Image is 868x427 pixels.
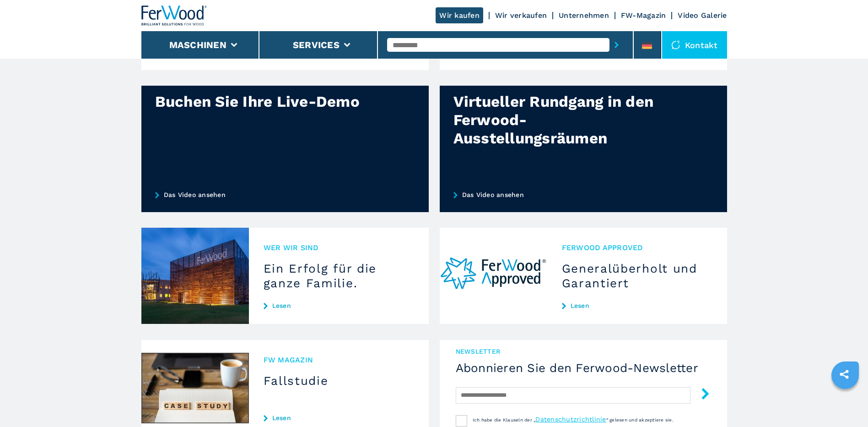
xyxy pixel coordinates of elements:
[495,11,547,20] a: Wir verkaufen
[678,11,727,20] a: Video Galerie
[453,93,661,148] div: Virtueller Rundgang in den Ferwood-Ausstellungsräumen
[264,302,414,309] a: Lesen
[141,5,207,26] img: Ferwood
[169,39,226,50] button: Maschinen
[456,361,711,375] h4: Abonnieren Sie den Ferwood-Newsletter
[671,40,680,49] img: Kontakt
[456,347,711,356] span: Newsletter
[264,242,414,253] span: Wer wir sind
[562,242,712,253] span: Ferwood Approved
[621,11,666,20] a: FW-Magazin
[155,93,363,111] div: Buchen Sie Ihre Live-Demo
[141,228,249,324] img: Ein Erfolg für die ganze Familie.
[440,228,547,324] img: Generalüberholt und Garantiert
[559,11,609,20] a: Unternehmen
[141,177,429,212] a: Das Video ansehen
[606,417,674,422] span: “ gelesen und akzeptiere sie.
[535,416,606,423] a: Datenschutzrichtlinie
[829,386,861,420] iframe: Chat
[264,414,414,422] a: Lesen
[833,363,856,386] a: sharethis
[609,34,624,55] button: submit-button
[264,261,414,290] h3: Ein Erfolg für die ganze Familie.
[562,302,712,309] a: Lesen
[264,373,414,388] h3: Fallstudie
[562,261,712,290] h3: Generalüberholt und Garantiert
[293,39,340,50] button: Services
[440,177,727,212] a: Das Video ansehen
[264,355,414,365] span: FW MAGAZIN
[662,31,727,59] div: Kontakt
[473,417,536,422] span: Ich habe die Klauseln der „
[690,384,711,406] button: submit-button
[436,7,483,23] a: Wir kaufen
